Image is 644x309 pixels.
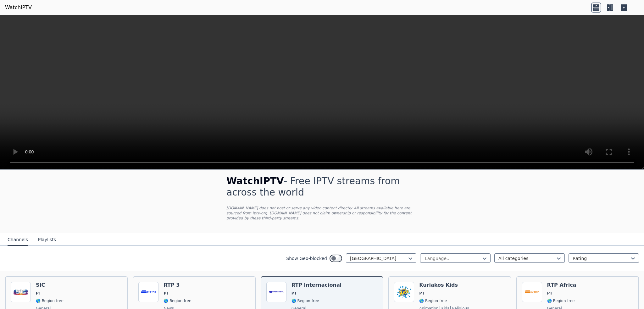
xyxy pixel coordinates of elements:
span: 🌎 Region-free [291,298,319,303]
button: Playlists [38,234,56,246]
span: PT [291,291,297,296]
img: Kuriakos Kids [394,282,414,302]
img: RTP Africa [522,282,542,302]
img: RTP 3 [138,282,158,302]
h6: RTP 3 [164,282,191,288]
span: 🌎 Region-free [36,298,64,303]
span: 🌎 Region-free [164,298,191,303]
h6: RTP Africa [547,282,576,288]
p: [DOMAIN_NAME] does not host or serve any video content directly. All streams available here are s... [226,206,418,221]
span: PT [36,291,41,296]
span: 🌎 Region-free [419,298,447,303]
h6: SIC [36,282,64,288]
h6: Kuriakos Kids [419,282,469,288]
label: Show Geo-blocked [286,255,327,262]
span: 🌎 Region-free [547,298,575,303]
img: SIC [11,282,31,302]
img: RTP Internacional [266,282,286,302]
span: WatchIPTV [226,175,284,186]
a: iptv-org [253,211,267,215]
span: PT [547,291,552,296]
a: WatchIPTV [5,4,32,11]
span: PT [164,291,169,296]
button: Channels [8,234,28,246]
h1: - Free IPTV streams from across the world [226,175,418,198]
span: PT [419,291,425,296]
h6: RTP Internacional [291,282,341,288]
